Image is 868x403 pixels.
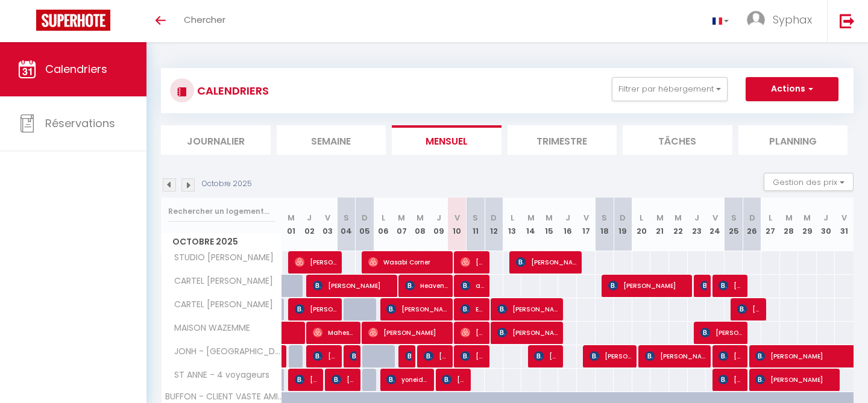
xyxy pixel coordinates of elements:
[798,198,817,251] th: 29
[738,125,848,155] li: Planning
[675,212,682,223] abbr: M
[163,369,272,382] span: ST ANNE - 4 voyageurs
[398,212,405,223] abbr: M
[623,125,732,155] li: Tâches
[521,198,540,251] th: 14
[749,212,755,223] abbr: D
[163,345,284,358] span: JONH - [GEOGRAPHIC_DATA]
[392,198,411,251] th: 07
[163,275,276,288] span: CARTEL [PERSON_NAME]
[337,198,356,251] th: 04
[780,198,799,251] th: 28
[817,198,835,251] th: 30
[656,212,664,223] abbr: M
[534,345,559,367] span: [PERSON_NAME]
[163,251,277,264] span: STUDIO [PERSON_NAME]
[356,198,374,251] th: 05
[295,251,338,273] span: [PERSON_NAME]
[645,345,707,367] span: [PERSON_NAME]
[546,212,553,223] abbr: M
[719,345,743,367] span: [PERSON_NAME]
[602,212,607,223] abbr: S
[725,198,743,251] th: 25
[162,233,281,251] span: Octobre 2025
[161,125,271,155] li: Journalier
[511,212,514,223] abbr: L
[773,12,812,27] span: Syphax
[442,368,467,391] span: [PERSON_NAME]
[841,212,847,223] abbr: V
[461,298,485,320] span: Embise [PERSON_NAME]
[577,198,596,251] th: 17
[184,13,225,26] span: Chercher
[194,77,269,104] h3: CALENDRIERS
[300,198,319,251] th: 02
[719,274,743,297] span: [PERSON_NAME]
[405,345,411,367] span: [PERSON_NAME]
[700,274,706,297] span: [PERSON_NAME]
[719,368,743,391] span: [PERSON_NAME]
[558,198,577,251] th: 16
[344,212,349,223] abbr: S
[823,212,828,223] abbr: J
[747,11,765,29] img: ...
[295,298,338,320] span: [PERSON_NAME]
[485,198,503,251] th: 12
[755,368,836,391] span: [PERSON_NAME]
[454,212,460,223] abbr: V
[461,345,485,367] span: [PERSON_NAME]
[307,212,312,223] abbr: J
[461,321,485,344] span: [PERSON_NAME]
[461,251,485,273] span: [PERSON_NAME]
[288,212,295,223] abbr: M
[608,274,689,297] span: [PERSON_NAME]
[163,298,276,311] span: CARTEL [PERSON_NAME]
[405,274,448,297] span: Heaven Goitom
[368,321,449,344] span: [PERSON_NAME]
[746,77,838,101] button: Actions
[761,198,780,251] th: 27
[429,198,448,251] th: 09
[448,198,467,251] th: 10
[473,212,478,223] abbr: S
[313,345,338,367] span: [PERSON_NAME]
[731,212,737,223] abbr: S
[590,345,633,367] span: [PERSON_NAME]
[466,198,485,251] th: 11
[612,77,728,101] button: Filtrer par hébergement
[386,368,430,391] span: yoneida [PERSON_NAME]
[319,198,338,251] th: 03
[277,125,386,155] li: Semaine
[835,198,854,251] th: 31
[712,212,718,223] abbr: V
[503,198,522,251] th: 13
[45,116,115,131] span: Réservations
[382,212,385,223] abbr: L
[168,201,275,222] input: Rechercher un logement...
[386,298,448,320] span: [PERSON_NAME]
[769,212,772,223] abbr: L
[516,251,578,273] span: [PERSON_NAME]
[491,212,497,223] abbr: D
[650,198,669,251] th: 21
[743,198,761,251] th: 26
[706,198,725,251] th: 24
[785,212,793,223] abbr: M
[508,125,617,155] li: Trimestre
[840,13,855,28] img: logout
[332,368,356,391] span: [PERSON_NAME]
[374,198,392,251] th: 06
[313,274,394,297] span: [PERSON_NAME]
[362,212,368,223] abbr: D
[368,251,449,273] span: Wasabi Corner
[804,212,811,223] abbr: M
[700,321,744,344] span: [PERSON_NAME]
[411,198,430,251] th: 08
[614,198,632,251] th: 19
[295,368,319,391] span: [PERSON_NAME]
[202,178,252,190] p: Octobre 2025
[497,321,559,344] span: [PERSON_NAME]
[163,322,253,335] span: MAISON WAZEMME
[737,298,762,320] span: [PERSON_NAME]
[596,198,614,251] th: 18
